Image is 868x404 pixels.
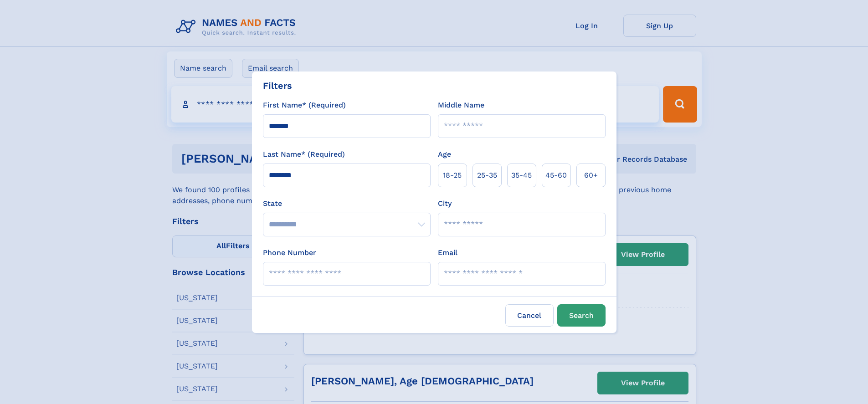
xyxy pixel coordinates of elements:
span: 25‑35 [477,170,497,181]
button: Search [557,304,606,327]
label: Middle Name [438,100,484,111]
span: 45‑60 [545,170,567,181]
label: City [438,198,452,209]
label: Email [438,247,457,258]
label: Last Name* (Required) [263,149,345,160]
label: State [263,198,431,209]
label: Age [438,149,451,160]
span: 60+ [584,170,598,181]
label: First Name* (Required) [263,100,346,111]
span: 18‑25 [443,170,462,181]
span: 35‑45 [511,170,532,181]
label: Cancel [505,304,554,327]
label: Phone Number [263,247,316,258]
div: Filters [263,79,292,92]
